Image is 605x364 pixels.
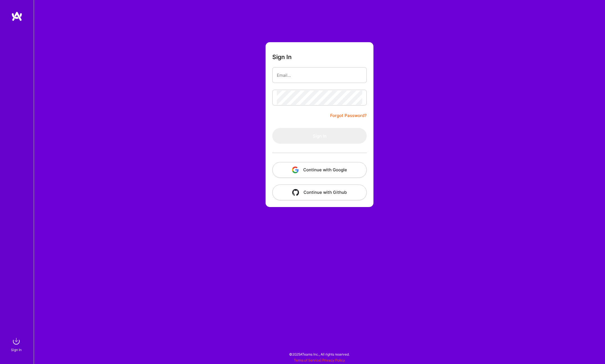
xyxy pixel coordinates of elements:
[11,11,22,21] img: logo
[272,53,292,60] h3: Sign In
[11,347,22,353] div: Sign In
[294,358,320,362] a: Terms of Service
[322,358,345,362] a: Privacy Policy
[292,167,299,173] img: icon
[292,189,299,196] img: icon
[330,112,367,119] a: Forgot Password?
[272,185,367,200] button: Continue with Github
[11,336,22,347] img: sign in
[294,358,345,362] span: |
[272,162,367,178] button: Continue with Google
[277,68,362,82] input: Email...
[272,128,367,144] button: Sign In
[12,336,22,353] a: sign inSign In
[34,347,605,361] div: © 2025 ATeams Inc., All rights reserved.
